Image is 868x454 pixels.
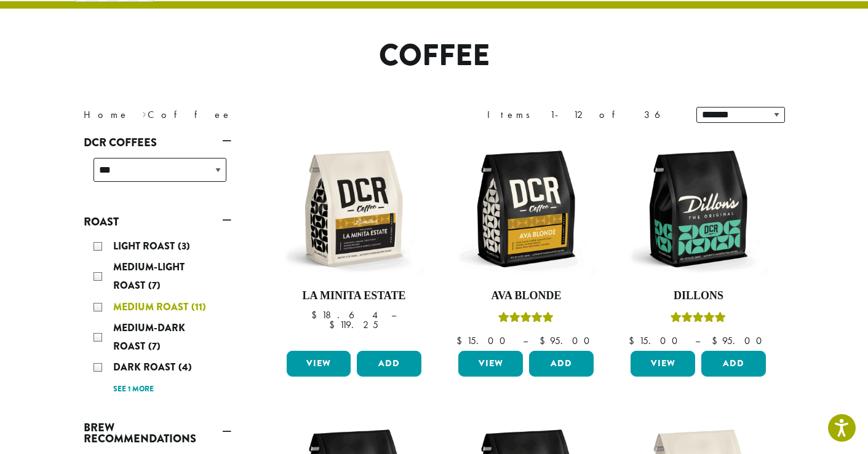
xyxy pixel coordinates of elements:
[113,239,178,253] span: Light Roast
[113,300,191,314] span: Medium Roast
[84,417,231,449] a: Brew Recommendations
[113,360,178,374] span: Dark Roast
[148,278,161,292] span: (7)
[84,108,416,122] nav: Breadcrumb
[284,138,425,346] a: La Minita Estate
[178,239,190,253] span: (3)
[329,318,378,331] bdi: 119.25
[142,103,146,122] span: ›
[671,310,726,329] div: Rated 5.00 out of 5
[455,138,597,280] img: DCR-12oz-Ava-Blonde-Stock-scaled.png
[113,383,154,396] a: See 1 more
[540,334,550,347] span: $
[458,351,523,377] a: View
[627,138,769,280] img: DCR-12oz-Dillons-Stock-scaled.png
[311,308,380,321] bdi: 18.64
[455,289,597,303] h4: Ava Blonde
[631,351,695,377] a: View
[523,334,528,347] span: –
[391,308,396,321] span: –
[113,321,185,353] span: Medium-Dark Roast
[487,108,678,122] div: Items 1-12 of 36
[74,38,794,74] h1: Coffee
[113,260,185,292] span: Medium-Light Roast
[629,334,639,347] span: $
[455,138,597,346] a: Ava BlondeRated 5.00 out of 5
[84,211,231,232] a: Roast
[498,310,554,329] div: Rated 5.00 out of 5
[84,232,231,402] div: Roast
[329,318,340,331] span: $
[284,289,425,303] h4: La Minita Estate
[287,351,351,377] a: View
[456,334,467,347] span: $
[191,300,206,314] span: (11)
[84,108,129,121] a: Home
[178,360,192,374] span: (4)
[456,334,511,347] bdi: 15.00
[540,334,595,347] bdi: 95.00
[629,334,683,347] bdi: 15.00
[148,339,161,353] span: (7)
[311,308,322,321] span: $
[695,334,700,347] span: –
[357,351,421,377] button: Add
[712,334,768,347] bdi: 95.00
[701,351,766,377] button: Add
[627,289,769,303] h4: Dillons
[529,351,594,377] button: Add
[627,138,769,346] a: DillonsRated 5.00 out of 5
[84,153,231,197] div: DCR Coffees
[712,334,722,347] span: $
[84,132,231,153] a: DCR Coffees
[283,138,424,280] img: DCR-12oz-La-Minita-Estate-Stock-scaled.png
